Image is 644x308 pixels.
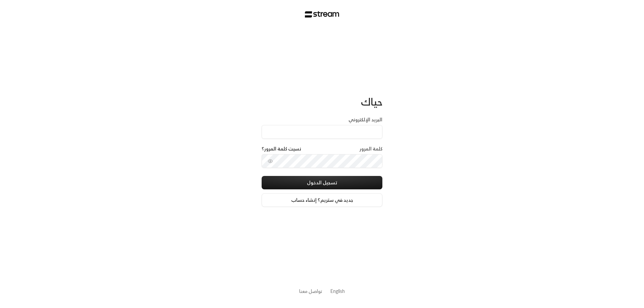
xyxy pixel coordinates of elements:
[330,285,345,297] a: English
[265,156,276,167] button: toggle password visibility
[262,193,382,207] a: جديد في ستريم؟ إنشاء حساب
[348,116,382,123] label: البريد الإلكتروني
[299,287,322,295] a: تواصل معنا
[299,288,322,295] button: تواصل معنا
[262,176,382,189] button: تسجيل الدخول
[262,145,301,152] a: نسيت كلمة المرور؟
[361,93,382,111] span: حياك
[305,11,339,18] img: Stream Logo
[360,145,382,152] label: كلمة المرور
